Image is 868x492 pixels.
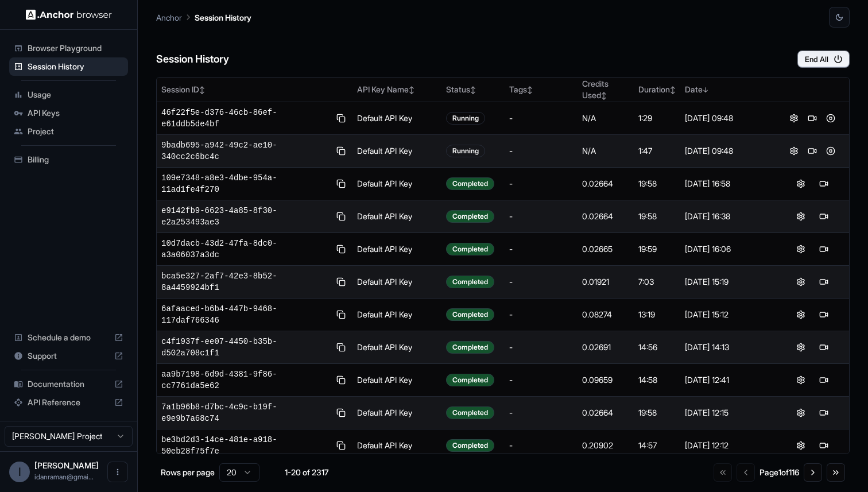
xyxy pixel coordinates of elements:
[357,84,437,95] div: API Key Name
[28,126,123,137] span: Project
[352,168,442,200] td: Default API Key
[582,342,630,353] div: 0.02691
[509,440,573,451] div: -
[28,89,123,100] span: Usage
[156,11,182,24] p: Anchor
[685,342,770,353] div: [DATE] 14:13
[638,276,676,288] div: 7:03
[638,84,676,95] div: Duration
[161,140,330,162] span: 9badb695-a942-49c2-ae10-340cc2c6bc4c
[446,406,494,419] div: Completed
[582,407,630,419] div: 0.02664
[759,467,799,478] div: Page 1 of 116
[28,332,110,343] span: Schedule a demo
[446,308,494,321] div: Completed
[638,440,676,451] div: 14:57
[161,303,330,326] span: 6afaaced-b6b4-447b-9468-117daf766346
[685,407,770,419] div: [DATE] 12:15
[509,211,573,222] div: -
[352,397,442,429] td: Default API Key
[161,401,330,424] span: 7a1b96b8-d7bc-4c9c-b19f-e9e9b7a68c74
[9,462,30,482] div: I
[582,113,630,124] div: N/A
[446,145,485,157] div: Running
[446,341,494,354] div: Completed
[9,86,128,104] div: Usage
[685,145,770,157] div: [DATE] 09:48
[9,122,128,141] div: Project
[161,434,330,457] span: be3bd2d3-14ce-481e-a918-50eb28f75f7e
[685,374,770,386] div: [DATE] 12:41
[582,211,630,222] div: 0.02664
[670,86,676,94] span: ↕
[28,350,110,362] span: Support
[409,86,414,94] span: ↕
[9,393,128,412] div: API Reference
[352,429,442,462] td: Default API Key
[352,331,442,364] td: Default API Key
[638,145,676,157] div: 1:47
[195,11,251,24] p: Session History
[352,266,442,299] td: Default API Key
[26,9,112,20] img: Anchor Logo
[34,472,94,481] span: idanraman@gmail.com
[161,172,330,195] span: 109e7348-a8e3-4dbe-954a-11ad1fe4f270
[352,364,442,397] td: Default API Key
[9,39,128,57] div: Browser Playground
[446,177,494,190] div: Completed
[509,309,573,320] div: -
[703,86,708,94] span: ↓
[156,51,229,68] h6: Session History
[9,375,128,393] div: Documentation
[28,154,123,165] span: Billing
[509,374,573,386] div: -
[797,51,850,68] button: End All
[352,299,442,331] td: Default API Key
[446,210,494,223] div: Completed
[582,243,630,255] div: 0.02665
[685,243,770,255] div: [DATE] 16:06
[446,112,485,125] div: Running
[199,86,205,94] span: ↕
[685,440,770,451] div: [DATE] 12:12
[446,374,494,386] div: Completed
[509,84,573,95] div: Tags
[638,342,676,353] div: 14:56
[509,113,573,124] div: -
[638,211,676,222] div: 19:58
[161,467,215,478] p: Rows per page
[352,233,442,266] td: Default API Key
[509,145,573,157] div: -
[638,374,676,386] div: 14:58
[509,276,573,288] div: -
[685,211,770,222] div: [DATE] 16:38
[582,78,630,101] div: Credits Used
[161,84,348,95] div: Session ID
[28,42,123,54] span: Browser Playground
[446,84,500,95] div: Status
[161,107,330,130] span: 46f22f5e-d376-46cb-86ef-e61ddb5de4bf
[9,328,128,347] div: Schedule a demo
[509,342,573,353] div: -
[28,107,123,119] span: API Keys
[161,369,330,392] span: aa9b7198-6d9d-4381-9f86-cc7761da5e62
[509,407,573,419] div: -
[685,178,770,189] div: [DATE] 16:58
[156,11,251,24] nav: breadcrumb
[161,238,330,261] span: 10d7dacb-43d2-47fa-8dc0-a3a06037a3dc
[28,378,110,390] span: Documentation
[446,243,494,255] div: Completed
[28,397,110,408] span: API Reference
[527,86,533,94] span: ↕
[161,205,330,228] span: e9142fb9-6623-4a85-8f30-e2a253493ae3
[352,200,442,233] td: Default API Key
[446,439,494,452] div: Completed
[638,243,676,255] div: 19:59
[601,91,607,100] span: ↕
[446,276,494,288] div: Completed
[685,276,770,288] div: [DATE] 15:19
[352,135,442,168] td: Default API Key
[161,270,330,293] span: bca5e327-2af7-42e3-8b52-8a4459924bf1
[278,467,335,478] div: 1-20 of 2317
[582,276,630,288] div: 0.01921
